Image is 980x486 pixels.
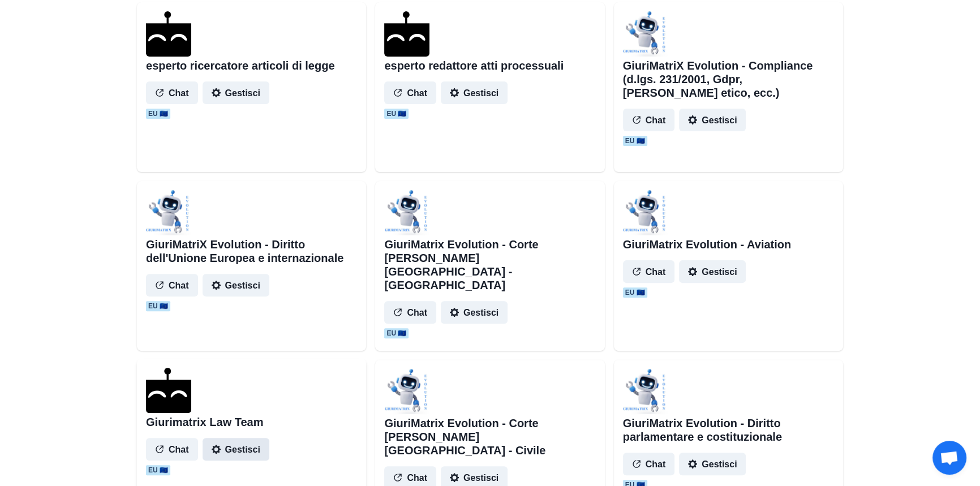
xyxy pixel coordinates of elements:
img: user%2F1706%2F27c7cdc0-d866-40fb-a474-c05f71468bfe [623,369,668,414]
img: user%2F1706%2Fd659fbc5-89c7-41a5-a19e-c55c6ef2da05 [623,190,668,235]
button: Chat [384,301,436,324]
button: Gestisci [203,81,269,104]
button: Chat [623,109,675,131]
span: EU 🇪🇺 [384,109,409,119]
button: Chat [623,453,675,475]
h2: GiuriMatrix Evolution - Diritto parlamentare e costituzionale [623,416,834,444]
button: Chat [623,260,675,283]
button: Gestisci [203,438,269,461]
button: Chat [146,81,198,104]
img: agenthostmascotdark.ico [146,368,191,413]
button: Gestisci [441,301,508,324]
img: user%2F1706%2Fa7296eb4-8807-4498-b5ec-cebbc2494e78 [384,190,429,235]
div: Aprire la chat [932,441,966,475]
button: Chat [146,274,198,296]
span: EU 🇪🇺 [146,465,170,475]
h2: GiuriMatrix Evolution - Corte [PERSON_NAME] [GEOGRAPHIC_DATA] - [GEOGRAPHIC_DATA] [384,238,595,292]
h2: esperto redattore atti processuali [384,59,564,72]
button: Gestisci [679,260,746,283]
button: Gestisci [203,274,269,296]
span: EU 🇪🇺 [384,328,409,338]
h2: GiuriMatrix Evolution - Corte [PERSON_NAME] [GEOGRAPHIC_DATA] - Civile [384,416,595,457]
span: EU 🇪🇺 [623,287,647,298]
span: EU 🇪🇺 [623,136,647,146]
button: Chat [146,438,198,461]
h2: Giurimatrix Law Team [146,415,263,429]
button: Gestisci [679,109,746,131]
h2: GiuriMatrix Evolution - Aviation [623,238,791,251]
img: agenthostmascotdark.ico [384,11,429,57]
img: user%2F1706%2F07b793e1-8be9-4e6b-9d42-882e0709df3b [384,369,429,414]
img: agenthostmascotdark.ico [146,11,191,57]
h2: GiuriMatriX Evolution - Diritto dell'Unione Europea e internazionale [146,238,357,265]
span: EU 🇪🇺 [146,109,170,119]
h2: GiuriMatriX Evolution - Compliance (d.lgs. 231/2001, Gdpr, [PERSON_NAME] etico, ecc.) [623,59,834,100]
button: Chat [384,81,436,104]
span: EU 🇪🇺 [146,301,170,311]
img: user%2F1706%2F9a82ef53-2d54-4fe3-b478-6a268bb0926b [623,11,668,57]
button: Gestisci [679,453,746,475]
button: Gestisci [441,81,508,104]
img: user%2F1706%2Fc9f9f94c-6c8b-4209-9d8a-c46afcbc2a5c [146,190,191,235]
h2: esperto ricercatore articoli di legge [146,59,334,72]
